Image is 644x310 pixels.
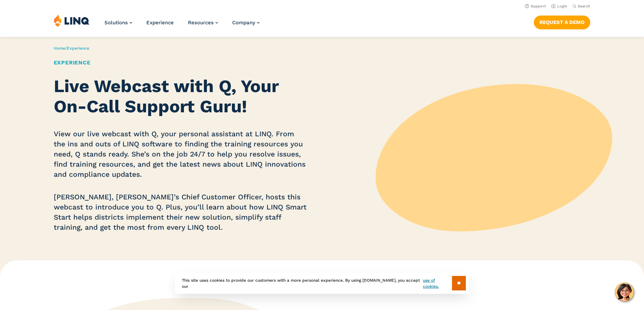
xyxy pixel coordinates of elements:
[534,16,590,29] a: Request a Demo
[188,20,218,26] a: Resources
[525,4,546,8] a: Support
[104,20,132,26] a: Solutions
[578,4,590,8] span: Search
[54,192,308,232] p: [PERSON_NAME], [PERSON_NAME]’s Chief Customer Officer, hosts this webcast to introduce you to Q. ...
[104,14,260,36] nav: Primary Navigation
[146,20,174,26] a: Experience
[175,273,469,294] div: This site uses cookies to provide our customers with a more personal experience. By using [DOMAIN...
[54,59,308,67] h1: Experience
[615,283,634,302] button: Hello, have a question? Let’s chat.
[188,20,214,26] span: Resources
[423,277,452,289] a: use of cookies.
[232,20,260,26] a: Company
[54,14,90,27] img: LINQ | K‑12 Software
[104,20,128,26] span: Solutions
[54,76,308,117] h2: Live Webcast with Q, Your On-Call Support Guru!
[54,46,89,51] span: /
[232,20,255,26] span: Company
[54,129,308,179] p: View our live webcast with Q, your personal assistant at LINQ. From the ins and outs of LINQ soft...
[551,4,567,8] a: Login
[573,4,590,9] button: Open Search Bar
[534,14,590,29] nav: Button Navigation
[54,46,65,51] a: Home
[67,46,89,51] span: Experience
